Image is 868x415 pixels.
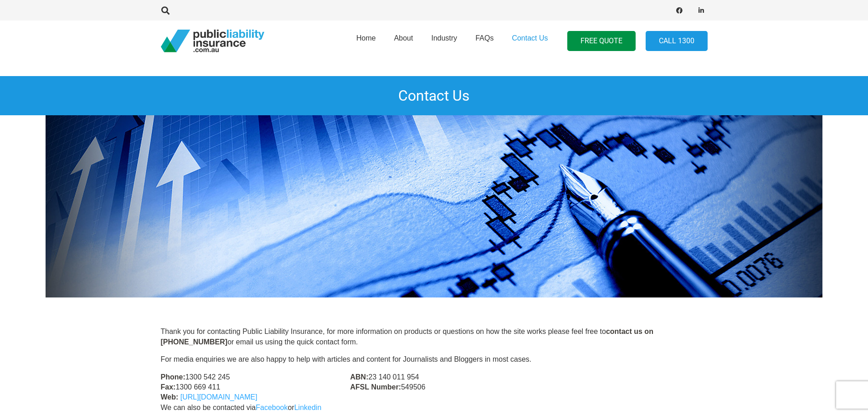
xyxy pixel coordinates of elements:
strong: Phone: [161,373,185,381]
strong: Web: [161,393,179,401]
p: We can also be contacted via or [161,403,708,413]
span: About [394,34,413,42]
a: Facebook [673,4,686,17]
a: FAQs [466,18,503,64]
span: FAQs [475,34,493,42]
a: Linkedin [294,404,322,411]
span: Contact Us [512,34,548,42]
p: Thank you for contacting Public Liability Insurance, for more information on products or question... [161,327,708,347]
a: Contact Us [503,18,557,64]
strong: ABN: [350,373,368,381]
a: [URL][DOMAIN_NAME] [180,393,257,401]
img: Premium Funding Insurance [46,115,822,297]
a: About [385,18,422,64]
a: LinkedIn [695,4,708,17]
a: Search [157,6,175,15]
a: Facebook [256,404,288,411]
p: 23 140 011 954 549506 [350,372,518,393]
span: Industry [431,34,457,42]
strong: AFSL Number: [350,383,401,391]
p: 1300 542 245 1300 669 411 [161,372,329,403]
a: Industry [422,18,466,64]
a: Home [347,18,385,64]
a: pli_logotransparent [161,30,264,52]
a: FREE QUOTE [567,31,636,51]
strong: contact us on [PHONE_NUMBER] [161,328,653,345]
strong: Fax: [161,383,176,391]
span: Home [356,34,376,42]
p: For media enquiries we are also happy to help with articles and content for Journalists and Blogg... [161,354,708,364]
a: Call 1300 [646,31,708,51]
